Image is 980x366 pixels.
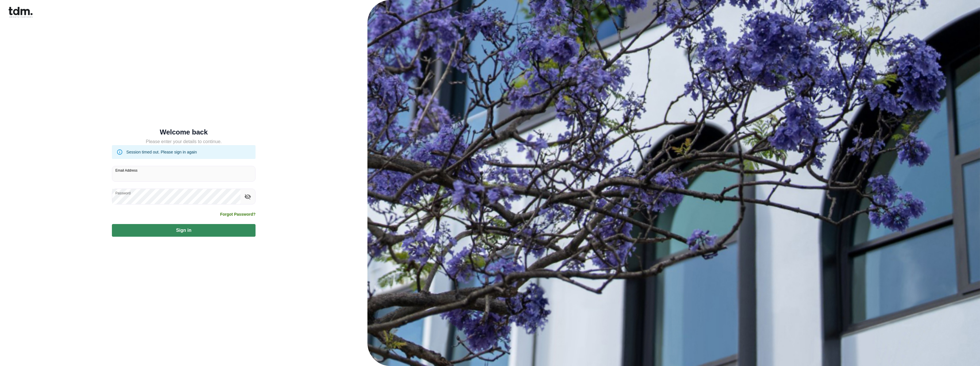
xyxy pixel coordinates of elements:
div: Session timed out. Please sign in again [126,147,197,157]
button: Sign in [112,224,256,237]
h5: Please enter your details to continue. [112,138,256,145]
h5: Welcome back [112,129,256,135]
label: Password [115,191,131,196]
button: toggle password visibility [243,192,253,202]
label: Email Address [115,168,138,173]
a: Forgot Password? [220,211,256,217]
